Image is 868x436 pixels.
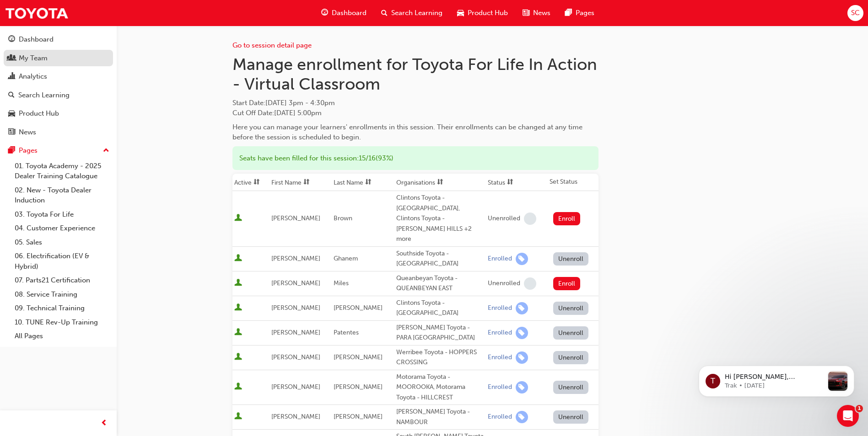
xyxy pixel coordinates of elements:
div: Enrolled [488,383,512,392]
span: learningRecordVerb_ENROLL-icon [516,253,528,265]
span: sorting-icon [507,179,513,186]
span: sorting-icon [253,179,260,186]
span: Ghanem [334,255,358,262]
span: prev-icon [101,418,108,429]
span: User is active [234,214,242,223]
a: 10. TUNE Rev-Up Training [11,315,113,330]
span: User is active [234,303,242,313]
span: [PERSON_NAME] [334,413,383,420]
span: Search Learning [391,8,442,18]
div: Dashboard [19,34,54,45]
a: 01. Toyota Academy - 2025 Dealer Training Catalogue [11,159,113,183]
span: up-icon [103,145,109,157]
div: Enrolled [488,255,512,263]
h1: Manage enrollment for Toyota For Life In Action - Virtual Classroom [232,54,598,94]
span: guage-icon [321,7,328,19]
span: sorting-icon [365,179,372,186]
th: Set Status [548,174,598,191]
span: [DATE] 3pm - 4:30pm [265,99,335,107]
button: Unenroll [553,302,589,315]
span: news-icon [523,7,529,19]
span: News [533,8,550,18]
span: Cut Off Date : [DATE] 5:00pm [232,109,322,117]
span: Brown [334,214,352,222]
div: Search Learning [18,90,70,101]
div: Unenrolled [488,279,520,288]
span: pages-icon [8,147,15,155]
span: sorting-icon [437,179,443,186]
span: Start Date : [232,98,598,108]
span: learningRecordVerb_ENROLL-icon [516,302,528,314]
span: [PERSON_NAME] [271,255,320,262]
span: Product Hub [468,8,508,18]
span: 1 [856,405,863,412]
span: search-icon [381,7,388,19]
th: Toggle SortBy [270,174,332,191]
div: Enrolled [488,353,512,362]
div: Enrolled [488,413,512,421]
div: Motorama Toyota - MOOROOKA, Motorama Toyota - HILLCREST [396,372,484,403]
div: Clintons Toyota - [GEOGRAPHIC_DATA] [396,298,484,319]
span: [PERSON_NAME] [271,383,320,391]
div: Unenrolled [488,214,520,223]
span: Miles [334,279,349,287]
button: Unenroll [553,381,589,394]
span: User is active [234,383,242,392]
span: User is active [234,254,242,263]
a: 02. New - Toyota Dealer Induction [11,183,113,207]
a: 07. Parts21 Certification [11,273,113,287]
span: learningRecordVerb_NONE-icon [524,213,536,225]
a: Dashboard [4,31,113,48]
span: [PERSON_NAME] [271,329,320,336]
button: Pages [4,142,113,159]
div: [PERSON_NAME] Toyota - PARA [GEOGRAPHIC_DATA] [396,323,484,343]
span: learningRecordVerb_ENROLL-icon [516,351,528,364]
span: people-icon [8,54,15,63]
div: Seats have been filled for this session : 15 / 16 ( 93% ) [232,146,598,170]
span: [PERSON_NAME] [271,353,320,361]
a: news-iconNews [515,4,558,22]
a: All Pages [11,329,113,343]
div: My Team [19,53,48,64]
a: search-iconSearch Learning [374,4,450,22]
span: [PERSON_NAME] [334,383,383,391]
a: News [4,124,113,141]
span: learningRecordVerb_ENROLL-icon [516,327,528,339]
a: 05. Sales [11,235,113,250]
a: pages-iconPages [558,4,602,22]
span: [PERSON_NAME] [271,413,320,420]
a: Analytics [4,68,113,85]
button: Enroll [553,277,581,290]
th: Toggle SortBy [332,174,394,191]
div: Queanbeyan Toyota - QUEANBEYAN EAST [396,273,484,294]
a: 08. Service Training [11,287,113,302]
span: search-icon [8,91,15,100]
div: Here you can manage your learners' enrollments in this session. Their enrollments can be changed ... [232,122,598,143]
a: car-iconProduct Hub [450,4,515,22]
div: Clintons Toyota - [GEOGRAPHIC_DATA], Clintons Toyota - [PERSON_NAME] HILLS +2 more [396,193,484,245]
span: learningRecordVerb_ENROLL-icon [516,381,528,393]
span: chart-icon [8,73,15,81]
button: Unenroll [553,351,589,364]
span: car-icon [457,7,464,19]
div: Pages [19,145,38,156]
span: Dashboard [332,8,367,18]
span: Patentes [334,329,359,336]
button: Unenroll [553,410,589,424]
a: Go to session detail page [232,41,312,49]
span: learningRecordVerb_NONE-icon [524,277,536,290]
span: User is active [234,353,242,362]
span: User is active [234,328,242,337]
a: 06. Electrification (EV & Hybrid) [11,249,113,273]
span: car-icon [8,110,15,118]
a: Search Learning [4,87,113,104]
button: Enroll [553,212,581,225]
span: User is active [234,279,242,288]
a: 04. Customer Experience [11,221,113,235]
th: Toggle SortBy [394,174,486,191]
span: [PERSON_NAME] [271,214,320,222]
span: [PERSON_NAME] [334,304,383,312]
